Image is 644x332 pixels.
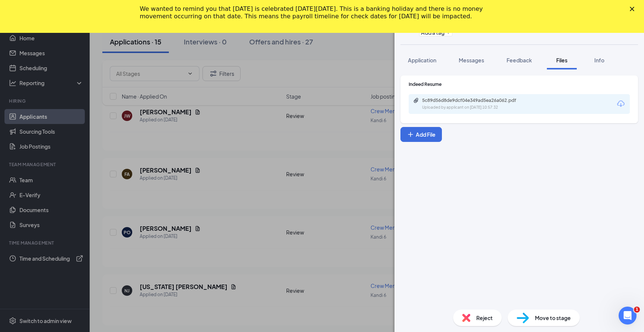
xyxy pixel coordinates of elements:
[409,81,630,87] div: Indeed Resume
[594,57,604,63] span: Info
[407,131,414,138] svg: Plus
[630,7,637,11] div: Close
[140,5,492,20] div: We wanted to remind you that [DATE] is celebrated [DATE][DATE]. This is a banking holiday and the...
[619,307,637,325] iframe: Intercom live chat
[422,97,527,103] div: 5c89d56d8de9dcf04e349ad5ea26a062.pdf
[422,105,534,111] div: Uploaded by applicant on [DATE] 10:57:32
[535,314,571,322] span: Move to stage
[459,57,484,63] span: Messages
[408,57,436,63] span: Application
[634,307,640,313] span: 1
[400,127,442,142] button: Add FilePlus
[413,97,534,111] a: Paperclip5c89d56d8de9dcf04e349ad5ea26a062.pdfUploaded by applicant on [DATE] 10:57:32
[556,57,567,63] span: Files
[413,97,419,103] svg: Paperclip
[476,314,493,322] span: Reject
[507,57,532,63] span: Feedback
[616,99,625,108] svg: Download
